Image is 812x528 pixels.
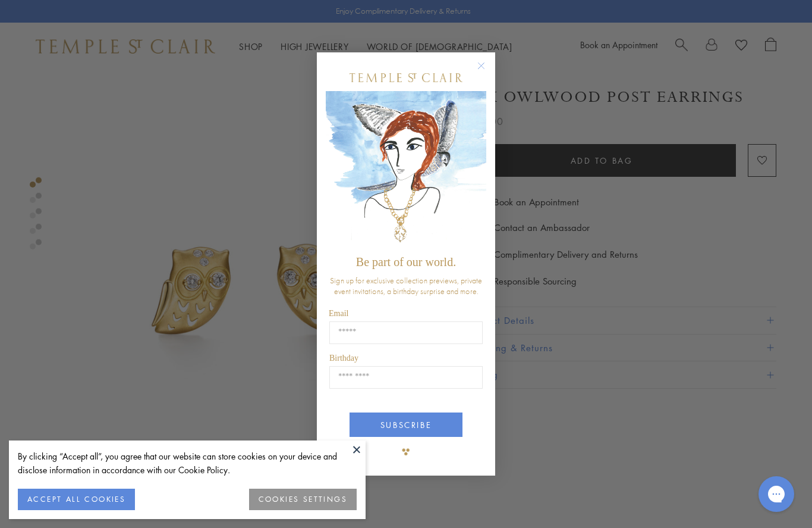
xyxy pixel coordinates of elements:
button: SUBSCRIBE [350,413,462,437]
span: Email [329,309,348,318]
img: c4a9eb12-d91a-4d4a-8ee0-386386f4f338.jpeg [326,91,486,250]
input: Email [329,321,483,344]
button: Close dialog [480,64,495,79]
iframe: Gorgias live chat messenger [753,472,800,516]
span: Sign up for exclusive collection previews, private event invitations, a birthday surprise and more. [330,275,482,296]
img: Temple St. Clair [350,73,462,82]
img: TSC [394,440,418,464]
span: Be part of our world. [356,255,456,268]
div: By clicking “Accept all”, you agree that our website can store cookies on your device and disclos... [18,449,357,477]
span: Birthday [329,354,358,363]
button: ACCEPT ALL COOKIES [18,489,135,510]
button: COOKIES SETTINGS [249,489,357,510]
